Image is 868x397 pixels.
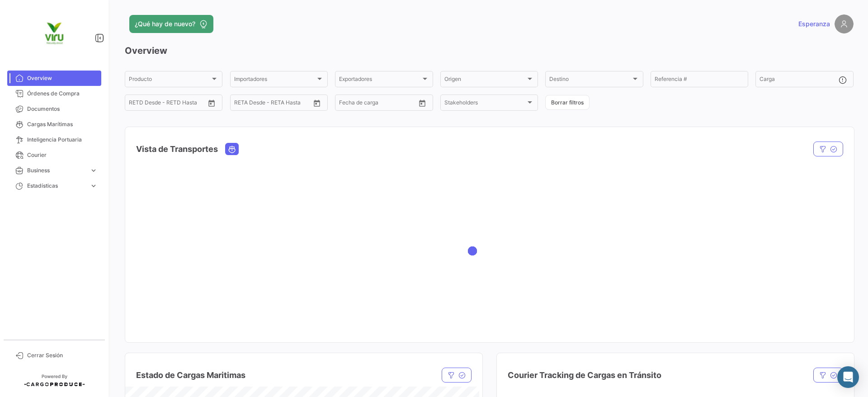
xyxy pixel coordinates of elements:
[27,120,98,128] span: Cargas Marítimas
[508,369,661,382] h4: Courier Tracking de Cargas en Tránsito
[549,77,631,84] span: Destino
[7,86,101,101] a: Órdenes de Compra
[151,101,188,107] input: Hasta
[234,101,250,107] input: Desde
[339,77,420,84] span: Exportadores
[226,143,238,155] button: Ocean
[339,101,355,107] input: Desde
[205,96,218,110] button: Open calendar
[7,71,101,86] a: Overview
[545,95,590,110] button: Borrar filtros
[444,101,526,107] span: Stakeholders
[234,77,316,84] span: Importadores
[444,77,526,84] span: Origen
[27,136,98,144] span: Inteligencia Portuaria
[310,96,324,110] button: Open calendar
[835,14,854,33] img: placeholder-user.png
[135,19,195,28] span: ¿Qué hay de nuevo?
[798,19,830,28] span: Esperanza
[129,15,213,33] button: ¿Qué hay de nuevo?
[27,74,98,82] span: Overview
[7,117,101,132] a: Cargas Marítimas
[32,11,77,56] img: viru.png
[27,166,86,175] span: Business
[129,77,210,84] span: Producto
[837,366,859,388] div: Abrir Intercom Messenger
[7,132,101,147] a: Inteligencia Portuaria
[362,101,398,107] input: Hasta
[7,147,101,163] a: Courier
[27,351,98,359] span: Cerrar Sesión
[90,166,98,175] span: expand_more
[27,90,98,98] span: Órdenes de Compra
[27,151,98,159] span: Courier
[136,143,218,156] h4: Vista de Transportes
[27,105,98,113] span: Documentos
[125,44,854,57] h3: Overview
[90,182,98,190] span: expand_more
[27,182,86,190] span: Estadísticas
[129,101,145,107] input: Desde
[257,101,293,107] input: Hasta
[415,96,429,110] button: Open calendar
[7,101,101,117] a: Documentos
[136,369,245,382] h4: Estado de Cargas Maritimas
